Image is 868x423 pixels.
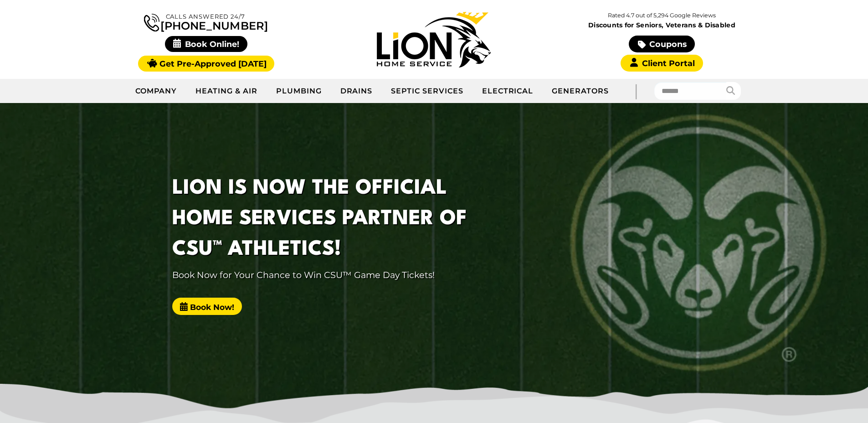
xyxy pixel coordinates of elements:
[543,80,618,103] a: Generators
[172,298,242,315] a: Book Now!
[126,80,187,103] a: Company
[629,36,694,52] a: Coupons
[138,56,274,72] a: Get Pre-Approved [DATE]
[377,12,491,67] img: Lion Home Service
[172,268,504,282] p: Book Now for Your Chance to Win CSU™ Game Day Tickets!
[621,55,703,72] a: Client Portal
[267,80,331,103] a: Plumbing
[548,10,776,21] p: Rated 4.7 out of 5,294 Google Reviews
[186,80,267,103] a: Heating & Air
[331,80,382,103] a: Drains
[144,12,268,31] a: [PHONE_NUMBER]
[550,22,774,28] span: Discounts for Seniors, Veterans & Disabled
[165,36,247,52] span: Book Online!
[172,173,504,265] h1: LION IS NOW THE OFFICIAL HOME SERVICES PARTNER OF CSU™ ATHLETICS!
[473,80,543,103] a: Electrical
[382,80,473,103] a: Septic Services
[618,79,654,103] div: |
